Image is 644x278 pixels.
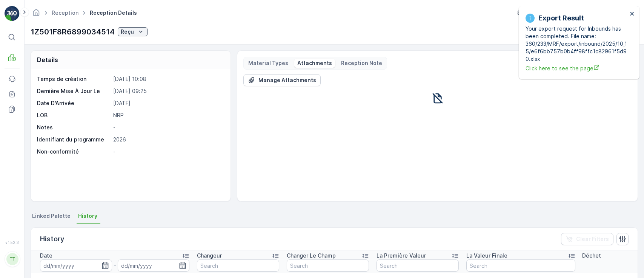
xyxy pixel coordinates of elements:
p: History [40,234,64,244]
button: Manage Attachments [243,74,321,86]
button: Reçu [118,27,148,36]
div: TT [6,253,18,265]
p: Reception Note [341,59,382,67]
p: Your export request for Inbounds has been completed. File name: 360/233/MRF/export/inbound/2025/1... [526,25,627,63]
p: 2026 [113,136,223,143]
p: Temps de création [37,75,110,83]
a: Homepage [32,11,40,18]
input: Search [377,259,459,272]
img: logo [5,6,20,21]
span: v 1.52.3 [5,240,20,245]
button: TT [5,246,20,272]
p: - [113,124,223,131]
p: Non-conformité [37,148,110,155]
p: Export Result [538,13,584,23]
p: Date [40,252,52,259]
p: Manage Attachments [258,76,316,84]
p: Déchet [582,252,601,259]
p: - [114,261,116,270]
p: Notes [37,124,110,131]
p: [DATE] 10:08 [113,75,223,83]
p: Identifiant du programme [37,136,110,143]
p: [DATE] [113,99,223,107]
p: [DATE] 09:25 [113,87,223,95]
p: La Première Valeur [377,252,426,259]
p: Date D'Arrivée [37,99,110,107]
input: dd/mm/yyyy [118,259,190,272]
button: Clear Filters [561,233,613,245]
span: Reception Details [88,9,138,17]
p: - [113,148,223,155]
span: History [78,212,97,220]
a: Reception [52,9,78,16]
input: Search [287,259,369,272]
input: Search [197,259,279,272]
input: Search [466,259,575,272]
p: 1Z501F8R6899034514 [31,26,115,37]
p: LOB [37,112,110,119]
p: Attachments [297,59,332,67]
p: Clear Filters [576,235,609,243]
p: Material Types [248,59,288,67]
p: NRP [113,112,223,119]
p: Details [37,55,58,64]
p: Changeur [197,252,222,259]
a: Click here to see the page [526,64,627,72]
p: La Valeur Finale [466,252,507,259]
input: dd/mm/yyyy [40,259,112,272]
span: Linked Palette [32,212,71,220]
p: Dernière Mise À Jour Le [37,87,110,95]
button: close [630,11,635,18]
p: Changer Le Champ [287,252,336,259]
p: Reçu [121,28,134,36]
